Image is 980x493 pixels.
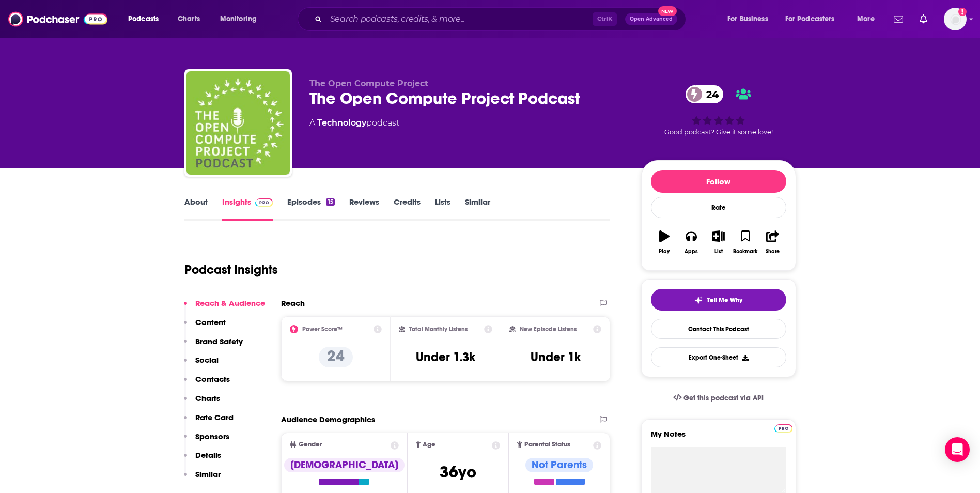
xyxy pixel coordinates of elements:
button: Brand Safety [184,336,243,356]
div: 24Good podcast? Give it some love! [641,79,796,143]
img: tell me why sparkle [694,296,703,304]
button: Rate Card [184,412,234,432]
span: Monitoring [220,12,257,26]
button: Contacts [184,374,230,393]
a: Pro website [774,423,792,433]
div: Play [659,249,670,255]
img: User Profile [944,8,967,30]
button: Open AdvancedNew [625,13,677,25]
span: New [658,6,677,16]
span: Parental Status [524,441,570,448]
h2: New Episode Listens [520,326,577,333]
button: Sponsors [184,432,229,451]
span: Good podcast? Give it some love! [664,128,773,136]
img: The Open Compute Project Podcast [186,71,290,175]
a: Show notifications dropdown [915,10,931,28]
button: Show profile menu [944,8,967,30]
button: Bookmark [732,224,759,261]
div: Bookmark [733,249,757,255]
span: The Open Compute Project [309,79,428,88]
p: Content [195,317,226,327]
h1: Podcast Insights [184,262,278,278]
button: List [705,224,732,261]
img: Podchaser Pro [774,424,792,433]
a: Get this podcast via API [665,386,772,411]
button: open menu [720,11,781,27]
div: 15 [326,198,334,206]
span: For Podcasters [785,12,835,26]
div: Rate [651,197,786,218]
p: 24 [319,347,353,367]
p: Details [195,450,221,460]
button: open menu [779,11,850,27]
p: Contacts [195,374,230,384]
p: Similar [195,469,221,479]
a: Charts [171,11,206,27]
button: tell me why sparkleTell Me Why [651,289,786,311]
button: Follow [651,170,786,193]
a: Show notifications dropdown [890,10,907,28]
button: Apps [678,224,705,261]
a: About [184,197,208,221]
span: Age [423,441,435,448]
span: For Business [727,12,768,26]
button: Export One-Sheet [651,347,786,367]
h2: Reach [281,298,305,308]
a: Similar [465,197,490,221]
a: 24 [686,85,724,103]
button: Reach & Audience [184,298,265,317]
div: Search podcasts, credits, & more... [307,7,696,31]
h2: Audience Demographics [281,414,375,424]
span: Logged in as gracewagner [944,8,967,30]
button: Charts [184,393,220,412]
img: Podchaser - Follow, Share and Rate Podcasts [8,9,107,29]
p: Rate Card [195,412,234,422]
button: open menu [121,11,172,27]
span: Get this podcast via API [683,394,764,403]
a: Reviews [349,197,379,221]
span: Podcasts [128,12,159,26]
span: 36 yo [440,462,476,482]
button: open menu [850,11,888,27]
p: Brand Safety [195,336,243,346]
a: Contact This Podcast [651,319,786,339]
span: 24 [696,85,724,103]
span: Ctrl K [593,12,617,26]
div: Not Parents [525,458,593,472]
div: A podcast [309,117,399,129]
button: Similar [184,469,221,488]
h2: Total Monthly Listens [409,326,468,333]
label: My Notes [651,429,786,447]
button: Details [184,450,221,469]
p: Sponsors [195,432,229,441]
span: More [857,12,875,26]
div: List [714,249,723,255]
button: Social [184,355,219,374]
a: InsightsPodchaser Pro [222,197,273,221]
span: Open Advanced [630,17,673,22]
p: Charts [195,393,220,403]
img: Podchaser Pro [255,198,273,207]
div: Share [766,249,780,255]
p: Reach & Audience [195,298,265,308]
h3: Under 1.3k [416,349,475,365]
div: [DEMOGRAPHIC_DATA] [284,458,405,472]
a: Episodes15 [287,197,334,221]
span: Tell Me Why [707,296,742,304]
div: Apps [685,249,698,255]
h2: Power Score™ [302,326,343,333]
a: Lists [435,197,450,221]
a: Technology [317,118,366,128]
a: Credits [394,197,421,221]
svg: Add a profile image [958,8,967,16]
h3: Under 1k [531,349,581,365]
div: Open Intercom Messenger [945,437,970,462]
button: Content [184,317,226,336]
button: Play [651,224,678,261]
p: Social [195,355,219,365]
span: Charts [178,12,200,26]
button: open menu [213,11,270,27]
input: Search podcasts, credits, & more... [326,11,593,27]
span: Gender [299,441,322,448]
